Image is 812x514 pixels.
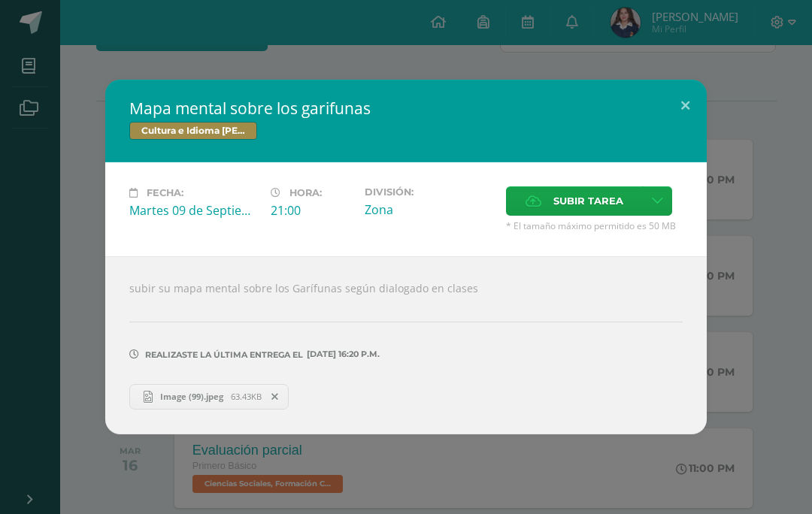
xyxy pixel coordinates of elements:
[129,98,683,119] h2: Mapa mental sobre los garifunas
[129,384,289,410] a: Image (99).jpeg 63.43KB
[271,202,353,219] div: 21:00
[303,354,380,355] span: [DATE] 16:20 p.m.
[506,219,683,232] span: * El tamaño máximo permitido es 50 MB
[365,186,494,198] label: División:
[105,256,707,434] div: subir su mapa mental sobre los Garífunas según dialogado en clases
[231,391,262,402] span: 63.43KB
[553,187,623,215] span: Subir tarea
[145,349,303,360] span: Realizaste la última entrega el
[289,187,322,198] span: Hora:
[129,122,257,140] span: Cultura e Idioma [PERSON_NAME] o Xinca
[365,201,494,218] div: Zona
[664,80,707,131] button: Close (Esc)
[262,389,288,405] span: Remover entrega
[153,391,231,402] span: Image (99).jpeg
[129,202,259,219] div: Martes 09 de Septiembre
[147,187,183,198] span: Fecha:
